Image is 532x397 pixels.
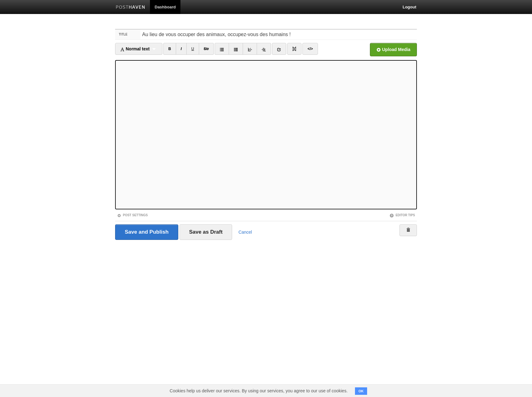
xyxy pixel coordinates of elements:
[117,213,148,217] a: Post Settings
[176,43,187,55] a: I
[292,47,296,51] img: pagebreak-icon.png
[120,46,150,51] span: Normal text
[302,43,318,55] a: </>
[163,43,176,55] a: B
[115,224,178,240] input: Save and Publish
[199,43,214,55] a: Str
[163,385,354,397] span: Cookies help us deliver our services. By using our services, you agree to our use of cookies.
[116,5,145,10] img: Posthaven-bar
[115,30,140,40] label: Title
[390,213,415,217] a: Editor Tips
[180,224,232,240] input: Save as Draft
[355,387,367,395] button: OK
[186,43,199,55] a: U
[238,230,252,235] a: Cancel
[204,47,209,51] del: Str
